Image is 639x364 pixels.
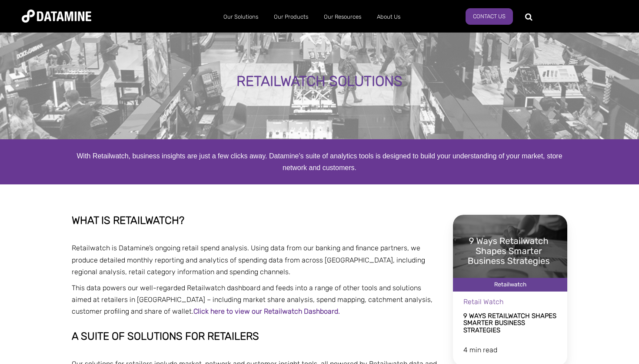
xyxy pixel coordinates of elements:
a: Our Resources [316,6,369,28]
strong: A suite of solutions for retailers [72,330,259,342]
div: RETAILWATCH SOLUTIONS [75,74,564,89]
a: About Us [369,6,408,28]
h2: WHAT IS RETAILWATCH? [72,215,440,226]
a: Our Products [266,6,316,28]
a: Click here to view our Retailwatch Dashboard. [193,307,340,315]
span: Retail Watch [463,298,503,306]
p: Retailwatch is Datamine’s ongoing retail spend analysis. Using data from our banking and finance ... [72,242,440,278]
span: With Retailwatch, business insights are just a few clicks away. Datamine's suite of analytics too... [77,152,562,171]
a: Our Solutions [216,6,266,28]
img: Datamine [22,10,91,23]
a: Contact us [466,8,513,25]
p: This data powers our well-regarded Retailwatch dashboard and feeds into a range of other tools an... [72,282,440,318]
